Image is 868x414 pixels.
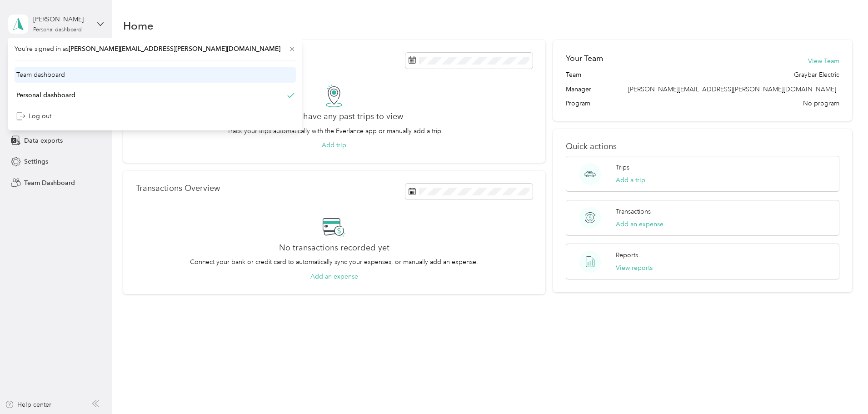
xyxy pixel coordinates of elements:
[616,263,653,273] button: View reports
[190,257,478,267] p: Connect your bank or credit card to automatically sync your expenses, or manually add an expense.
[16,90,75,100] div: Personal dashboard
[628,85,836,93] span: [PERSON_NAME][EMAIL_ADDRESS][PERSON_NAME][DOMAIN_NAME]
[566,142,839,151] p: Quick actions
[616,207,651,216] p: Transactions
[566,70,581,80] span: Team
[803,99,839,108] span: No program
[279,243,389,253] h2: No transactions recorded yet
[16,111,51,121] div: Log out
[265,112,403,121] h2: You don’t have any past trips to view
[808,56,839,66] button: View Team
[24,136,63,145] span: Data exports
[566,99,590,108] span: Program
[227,126,441,136] p: Track your trips automatically with the Everlance app or manually add a trip
[616,163,629,172] p: Trips
[33,15,90,24] div: [PERSON_NAME]
[322,140,346,150] button: Add trip
[5,400,51,409] button: Help center
[123,21,154,30] h1: Home
[16,70,65,80] div: Team dashboard
[24,157,48,166] span: Settings
[616,219,663,229] button: Add an expense
[616,175,645,185] button: Add a trip
[33,27,82,33] div: Personal dashboard
[310,272,358,281] button: Add an expense
[15,44,296,54] span: You’re signed in as
[69,45,280,53] span: [PERSON_NAME][EMAIL_ADDRESS][PERSON_NAME][DOMAIN_NAME]
[817,363,868,414] iframe: Everlance-gr Chat Button Frame
[566,53,603,64] h2: Your Team
[566,85,591,94] span: Manager
[794,70,839,80] span: Graybar Electric
[616,250,638,260] p: Reports
[24,178,75,188] span: Team Dashboard
[136,184,220,193] p: Transactions Overview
